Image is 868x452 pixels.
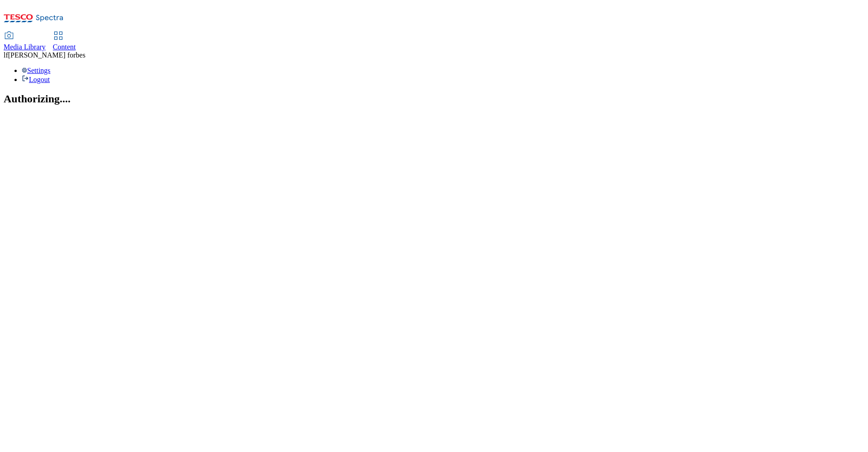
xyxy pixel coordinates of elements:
span: Content [53,43,76,51]
h2: Authorizing.... [4,93,864,105]
a: Settings [22,67,51,74]
span: [PERSON_NAME] forbes [8,51,85,59]
span: lf [4,51,8,59]
a: Media Library [4,32,46,51]
span: Media Library [4,43,46,51]
a: Content [53,32,76,51]
a: Logout [22,76,50,83]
